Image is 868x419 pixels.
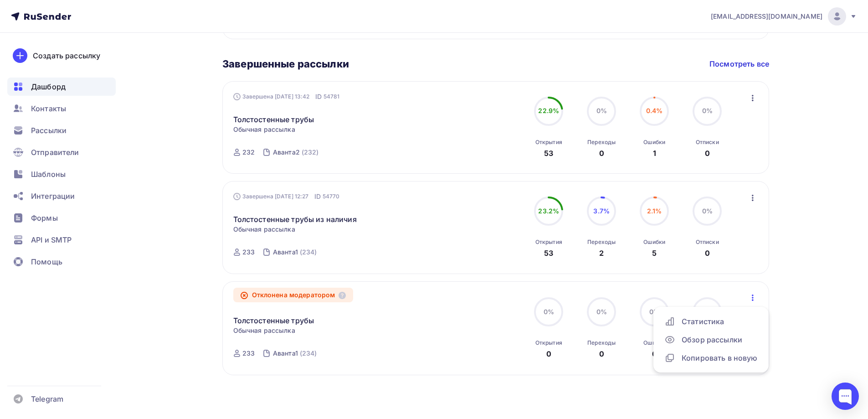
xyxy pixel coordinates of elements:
[7,99,116,118] a: Контакты
[33,50,100,61] div: Создать рассылку
[31,256,62,267] span: Помощь
[31,169,66,180] span: Шаблоны
[702,107,713,114] span: 0%
[323,192,340,201] span: 54770
[273,349,298,358] div: Аванта1
[233,326,295,335] span: Обычная рассылка
[7,78,116,96] a: Дашборд
[233,125,295,134] span: Обычная рассылка
[272,245,318,259] a: Аванта1 (234)
[233,114,314,125] a: Толстостенные трубы
[664,334,758,345] div: Обзор рассылки
[664,316,758,327] div: Статистика
[593,207,610,215] span: 3.7%
[643,238,665,246] div: Ошибки
[546,348,551,359] div: 0
[599,348,604,359] div: 0
[7,165,116,183] a: Шаблоны
[233,288,354,302] div: Отклонена модератором
[705,148,710,159] div: 0
[273,248,298,257] div: Аванта1
[31,103,66,114] span: Контакты
[324,92,340,101] span: 54781
[242,349,255,358] div: 233
[272,145,320,160] a: Аванта2 (232)
[242,148,255,157] div: 232
[538,107,559,114] span: 22.9%
[31,81,66,92] span: Дашборд
[31,191,75,202] span: Интеграции
[705,248,710,259] div: 0
[300,248,317,257] div: (234)
[31,125,67,136] span: Рассылки
[544,308,554,316] span: 0%
[242,248,255,257] div: 233
[7,121,116,140] a: Рассылки
[272,346,318,361] a: Аванта1 (234)
[711,7,857,26] a: [EMAIL_ADDRESS][DOMAIN_NAME]
[31,234,72,245] span: API и SMTP
[702,207,713,215] span: 0%
[300,349,317,358] div: (234)
[653,148,656,159] div: 1
[538,207,559,215] span: 23.2%
[535,238,562,246] div: Открытия
[222,57,349,70] h3: Завершенные рассылки
[314,192,321,201] span: ID
[587,339,616,347] div: Переходы
[535,339,562,347] div: Открытия
[31,393,63,404] span: Telegram
[233,92,340,101] div: Завершена [DATE] 13:42
[544,148,553,159] div: 53
[711,12,822,21] span: [EMAIL_ADDRESS][DOMAIN_NAME]
[233,315,314,326] a: Толстостенные трубы
[643,139,665,146] div: Ошибки
[599,248,604,259] div: 2
[596,107,607,114] span: 0%
[7,209,116,227] a: Формы
[302,148,319,157] div: (232)
[652,248,657,259] div: 5
[7,143,116,161] a: Отправители
[31,212,58,223] span: Формы
[233,225,295,234] span: Обычная рассылка
[233,214,357,225] a: Толстостенные трубы из наличия
[664,352,758,363] div: Копировать в новую
[696,238,719,246] div: Отписки
[587,139,616,146] div: Переходы
[652,348,657,359] div: 0
[596,308,607,316] span: 0%
[709,58,769,69] a: Посмотреть все
[535,139,562,146] div: Открытия
[649,308,660,316] span: 0%
[647,207,662,215] span: 2.1%
[646,107,663,114] span: 0.4%
[587,238,616,246] div: Переходы
[233,192,340,201] div: Завершена [DATE] 12:27
[599,148,604,159] div: 0
[643,339,665,347] div: Ошибки
[315,92,322,101] span: ID
[31,147,79,158] span: Отправители
[696,139,719,146] div: Отписки
[544,248,553,259] div: 53
[273,148,300,157] div: Аванта2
